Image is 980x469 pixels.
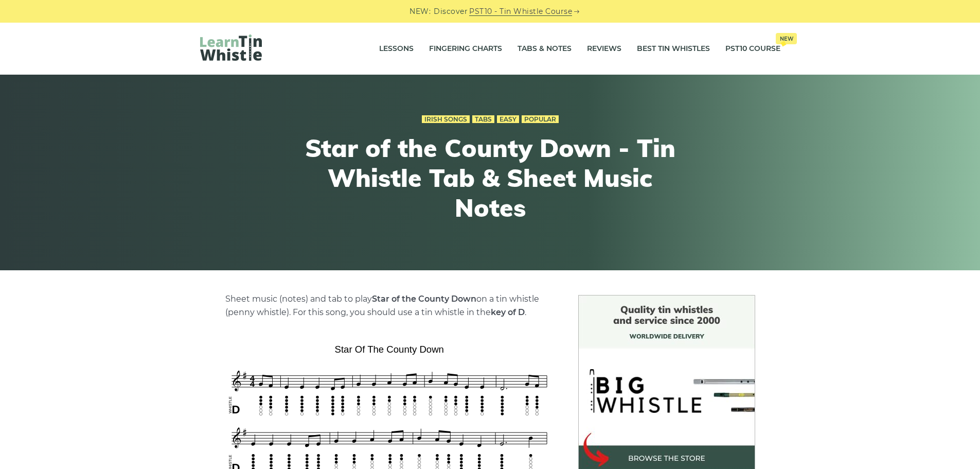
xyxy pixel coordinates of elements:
[301,133,680,222] h1: Star of the County Down - Tin Whistle Tab & Sheet Music Notes
[429,36,502,62] a: Fingering Charts
[497,115,519,124] a: Easy
[379,36,414,62] a: Lessons
[422,115,470,124] a: Irish Songs
[522,115,559,124] a: Popular
[225,292,554,319] p: Sheet music (notes) and tab to play on a tin whistle (penny whistle). For this song, you should u...
[491,307,525,317] strong: key of D
[200,34,262,61] img: LearnTinWhistle.com
[587,36,621,62] a: Reviews
[725,36,780,62] a: PST10 CourseNew
[372,294,476,304] strong: Star of the County Down
[518,36,572,62] a: Tabs & Notes
[472,115,494,124] a: Tabs
[637,36,710,62] a: Best Tin Whistles
[776,33,797,44] span: New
